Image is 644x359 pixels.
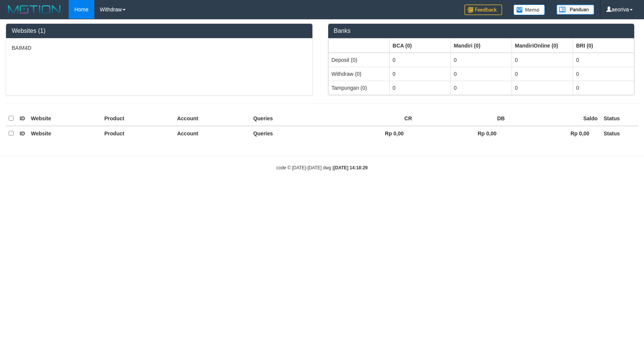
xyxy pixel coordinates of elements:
[450,81,512,95] td: 0
[508,111,601,126] th: Saldo
[322,111,415,126] th: CR
[389,53,450,67] td: 0
[322,126,415,141] th: Rp 0,00
[556,5,594,15] img: panduan.png
[101,126,174,141] th: Product
[512,81,573,95] td: 0
[389,81,450,95] td: 0
[28,111,101,126] th: Website
[12,44,307,52] p: BAIM4D
[250,126,322,141] th: Queries
[174,111,250,126] th: Account
[573,67,634,81] td: 0
[277,165,368,170] small: code © [DATE]-[DATE] dwg |
[328,81,389,95] td: Tampungan (0)
[250,111,322,126] th: Queries
[101,111,174,126] th: Product
[389,38,450,53] th: Group: activate to sort column ascending
[17,111,28,126] th: ID
[450,38,512,53] th: Group: activate to sort column ascending
[17,126,28,141] th: ID
[508,126,601,141] th: Rp 0,00
[328,53,389,67] td: Deposit (0)
[334,165,367,170] strong: [DATE] 14:18:29
[415,111,508,126] th: DB
[512,38,573,53] th: Group: activate to sort column ascending
[573,81,634,95] td: 0
[512,67,573,81] td: 0
[450,53,512,67] td: 0
[512,53,573,67] td: 0
[6,4,63,15] img: MOTION_logo.png
[415,126,508,141] th: Rp 0,00
[12,28,307,34] h3: Websites (1)
[28,126,101,141] th: Website
[601,126,638,141] th: Status
[601,111,638,126] th: Status
[573,38,634,53] th: Group: activate to sort column ascending
[573,53,634,67] td: 0
[450,67,512,81] td: 0
[464,5,502,15] img: Feedback.jpg
[334,28,629,34] h3: Banks
[513,5,545,15] img: Button%20Memo.svg
[328,38,389,53] th: Group: activate to sort column ascending
[328,67,389,81] td: Withdraw (0)
[174,126,250,141] th: Account
[389,67,450,81] td: 0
